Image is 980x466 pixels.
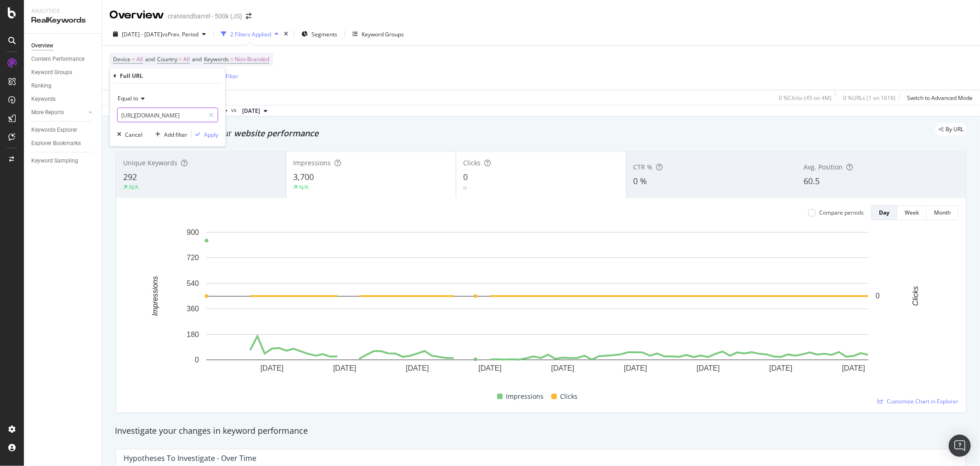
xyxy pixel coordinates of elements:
[31,156,95,166] a: Keyword Sampling
[804,163,843,171] span: Avg. Position
[478,365,501,373] text: [DATE]
[31,54,85,64] div: Content Performance
[349,27,408,41] button: Keyword Groups
[634,163,653,171] span: CTR %
[871,205,897,220] button: Day
[124,454,256,463] div: Hypotheses to Investigate - Over Time
[235,53,269,66] span: Non-Branded
[246,13,251,19] div: arrow-right-arrow-left
[231,106,238,114] span: vs
[879,209,889,216] div: Day
[31,139,95,148] a: Explorer Bookmarks
[298,27,341,41] button: Segments
[946,127,963,132] span: By URL
[935,123,967,136] div: legacy label
[949,435,971,457] div: Open Intercom Messenger
[136,53,143,66] span: All
[115,425,967,437] div: Investigate your changes in keyword performance
[217,27,282,41] button: 2 Filters Applied
[624,365,647,373] text: [DATE]
[907,94,973,102] div: Switch to Advanced Mode
[129,183,139,191] div: N/A
[113,55,130,63] span: Device
[125,130,142,138] div: Cancel
[187,280,199,287] text: 540
[31,68,95,77] a: Keyword Groups
[187,305,199,313] text: 360
[242,107,260,115] span: 2025 Jun. 11th
[31,94,56,104] div: Keywords
[842,365,865,373] text: [DATE]
[152,130,187,139] button: Add filter
[506,391,544,402] span: Impressions
[162,30,198,38] span: vs Prev. Period
[120,72,143,80] div: Full URL
[293,158,331,167] span: Impressions
[804,175,820,186] span: 60.5
[463,158,481,167] span: Clicks
[31,54,95,64] a: Content Performance
[31,41,95,51] a: Overview
[31,15,94,26] div: RealKeywords
[204,130,218,138] div: Apply
[927,205,958,220] button: Month
[187,228,199,236] text: 900
[31,125,95,135] a: Keywords Explorer
[123,158,177,167] span: Unique Keywords
[122,30,162,38] span: [DATE] - [DATE]
[261,365,283,373] text: [DATE]
[113,130,142,139] button: Cancel
[31,41,53,51] div: Overview
[187,331,199,338] text: 180
[31,94,95,104] a: Keywords
[634,175,647,186] span: 0 %
[469,184,470,192] div: -
[897,205,927,220] button: Week
[406,365,429,373] text: [DATE]
[31,7,94,15] div: Analytics
[230,55,233,63] span: =
[109,27,210,41] button: [DATE] - [DATE]vsPrev. Period
[230,30,271,38] div: 2 Filters Applied
[164,130,187,138] div: Add filter
[312,30,337,38] span: Segments
[905,209,919,216] div: Week
[878,397,958,405] a: Customize Chart in Explorer
[183,53,190,66] span: All
[934,209,951,216] div: Month
[31,139,81,148] div: Explorer Bookmarks
[179,55,182,63] span: =
[109,7,164,23] div: Overview
[843,94,895,102] div: 0 % URLs ( 1 on 161K )
[31,81,51,91] div: Ranking
[195,356,199,364] text: 0
[912,286,919,306] text: Clicks
[124,227,951,387] svg: A chart.
[561,391,578,402] span: Clicks
[779,94,832,102] div: 0 % Clicks ( 45 on 4M )
[876,292,880,300] text: 0
[31,108,64,117] div: More Reports
[463,171,468,182] span: 0
[157,55,177,63] span: Country
[282,29,290,39] div: times
[118,94,138,102] span: Equal to
[769,365,792,373] text: [DATE]
[238,105,271,116] button: [DATE]
[31,156,78,166] div: Keyword Sampling
[204,55,229,63] span: Keywords
[132,55,135,63] span: =
[151,276,159,316] text: Impressions
[168,12,242,21] div: crateandbarrel - 500k (JS)
[333,365,356,373] text: [DATE]
[819,209,864,216] div: Compare periods
[31,81,95,91] a: Ranking
[299,183,309,191] div: N/A
[362,30,404,38] div: Keyword Groups
[214,72,238,80] div: Add Filter
[903,90,973,105] button: Switch to Advanced Mode
[551,365,574,373] text: [DATE]
[145,55,155,63] span: and
[293,171,314,182] span: 3,700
